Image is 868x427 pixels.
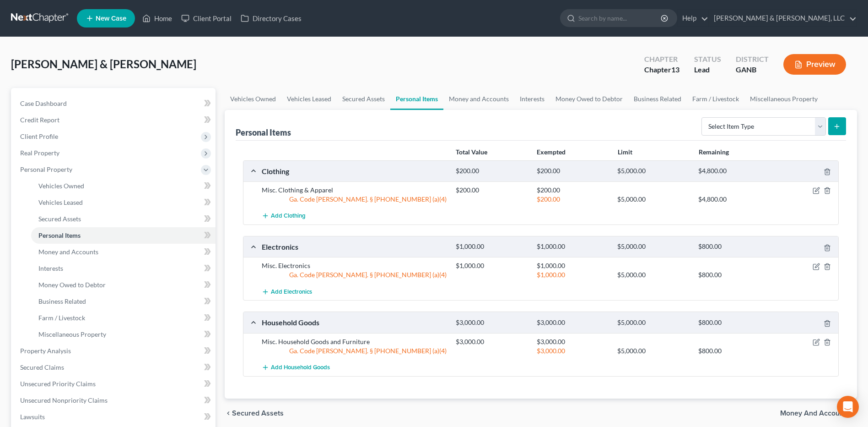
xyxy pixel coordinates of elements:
div: Ga. Code [PERSON_NAME]. § [PHONE_NUMBER] (a)(4) [257,346,451,356]
div: $3,000.00 [451,318,532,327]
div: Status [694,54,721,65]
div: Chapter [644,54,679,65]
a: Credit Report [13,112,216,128]
a: Vehicles Leased [281,88,337,110]
div: $800.00 [694,242,775,251]
a: Personal Items [390,88,443,110]
strong: Remaining [699,148,729,156]
span: Personal Items [38,231,81,239]
div: $200.00 [451,167,532,175]
div: Misc. Electronics [257,261,451,270]
div: $1,000.00 [532,270,613,279]
div: Electronics [257,242,451,252]
button: Preview [783,54,846,75]
div: District [736,54,769,65]
button: Add Clothing [262,208,306,224]
div: Household Goods [257,318,451,327]
span: Vehicles Leased [38,198,83,206]
div: $3,000.00 [532,337,613,346]
a: Client Portal [177,10,236,27]
span: Money and Accounts [38,248,98,256]
i: chevron_left [225,410,232,417]
div: $1,000.00 [532,242,613,251]
a: Farm / Livestock [31,310,216,326]
a: Help [678,10,708,27]
span: New Case [96,15,126,22]
span: Client Profile [20,132,58,140]
div: Misc. Household Goods and Furniture [257,337,451,346]
input: Search by name... [578,10,662,27]
div: $200.00 [532,195,613,204]
div: Ga. Code [PERSON_NAME]. § [PHONE_NUMBER] (a)(4) [257,195,451,204]
a: [PERSON_NAME] & [PERSON_NAME], LLC [709,10,857,27]
span: Miscellaneous Property [38,330,106,338]
div: $200.00 [532,186,613,195]
a: Money and Accounts [443,88,514,110]
div: Open Intercom Messenger [837,396,859,418]
button: Add Electronics [262,283,312,300]
span: Farm / Livestock [38,314,85,322]
a: Interests [31,260,216,277]
span: Money Owed to Debtor [38,281,106,289]
a: Lawsuits [13,409,216,425]
div: $200.00 [451,186,532,195]
div: $1,000.00 [532,261,613,270]
span: Vehicles Owned [38,182,84,190]
div: $5,000.00 [613,346,694,356]
a: Miscellaneous Property [744,88,823,110]
span: Credit Report [20,116,59,124]
div: $3,000.00 [532,346,613,356]
div: $800.00 [694,318,775,327]
a: Business Related [31,293,216,310]
div: $200.00 [532,167,613,175]
a: Home [138,10,177,27]
div: Personal Items [236,127,291,138]
div: GANB [736,65,769,75]
span: Money and Accounts [780,410,850,417]
div: Clothing [257,166,451,176]
div: Chapter [644,65,679,75]
div: $3,000.00 [451,337,532,346]
strong: Limit [618,148,632,156]
a: Vehicles Owned [225,88,281,110]
span: Add Household Goods [271,364,330,371]
span: Unsecured Nonpriority Claims [20,396,108,404]
div: $5,000.00 [613,195,694,204]
span: Interests [38,264,63,272]
span: Unsecured Priority Claims [20,380,96,388]
div: Misc. Clothing & Apparel [257,186,451,195]
span: [PERSON_NAME] & [PERSON_NAME] [11,57,196,71]
span: Add Electronics [271,288,312,296]
a: Case Dashboard [13,95,216,112]
span: Secured Assets [38,215,81,223]
a: Property Analysis [13,343,216,359]
button: Money and Accounts chevron_right [780,410,857,417]
span: Real Property [20,149,59,157]
a: Farm / Livestock [687,88,744,110]
span: Secured Claims [20,363,64,371]
a: Unsecured Nonpriority Claims [13,392,216,409]
span: Personal Property [20,165,72,173]
div: $1,000.00 [451,242,532,251]
a: Money Owed to Debtor [550,88,628,110]
a: Secured Assets [337,88,390,110]
button: chevron_left Secured Assets [225,410,284,417]
div: $800.00 [694,270,775,279]
a: Vehicles Owned [31,178,216,194]
strong: Exempted [537,148,566,156]
a: Secured Assets [31,211,216,227]
span: 13 [671,65,679,74]
a: Personal Items [31,227,216,244]
a: Directory Cases [236,10,306,27]
a: Business Related [628,88,687,110]
div: $5,000.00 [613,242,694,251]
div: $4,800.00 [694,195,775,204]
a: Money Owed to Debtor [31,277,216,293]
div: $1,000.00 [451,261,532,270]
div: $4,800.00 [694,167,775,175]
div: Lead [694,65,721,75]
span: Secured Assets [232,410,284,417]
strong: Total Value [456,148,487,156]
button: Add Household Goods [262,359,330,376]
a: Vehicles Leased [31,194,216,211]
